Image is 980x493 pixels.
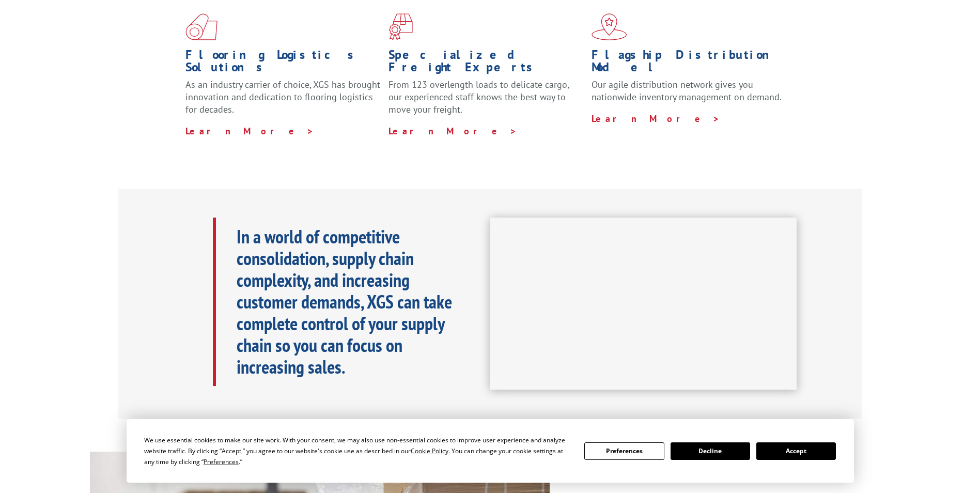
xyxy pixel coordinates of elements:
[490,218,797,390] iframe: XGS Logistics Solutions
[185,125,314,137] a: Learn More >
[185,13,217,40] img: xgs-icon-total-supply-chain-intelligence-red
[144,435,572,467] div: We use essential cookies to make our site work. With your consent, we may also use non-essential ...
[237,224,452,379] b: In a world of competitive consolidation, supply chain complexity, and increasing customer demands...
[584,442,664,460] button: Preferences
[592,113,720,125] a: Learn More >
[592,13,627,40] img: xgs-icon-flagship-distribution-model-red
[671,442,750,460] button: Decline
[185,49,381,79] h1: Flooring Logistics Solutions
[388,13,413,40] img: xgs-icon-focused-on-flooring-red
[388,125,517,137] a: Learn More >
[756,442,836,460] button: Accept
[592,49,787,79] h1: Flagship Distribution Model
[592,79,782,103] span: Our agile distribution network gives you nationwide inventory management on demand.
[127,419,854,483] div: Cookie Consent Prompt
[388,79,584,125] p: From 123 overlength loads to delicate cargo, our experienced staff knows the best way to move you...
[411,446,448,455] span: Cookie Policy
[388,49,584,79] h1: Specialized Freight Experts
[204,457,239,466] span: Preferences
[185,79,380,115] span: As an industry carrier of choice, XGS has brought innovation and dedication to flooring logistics...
